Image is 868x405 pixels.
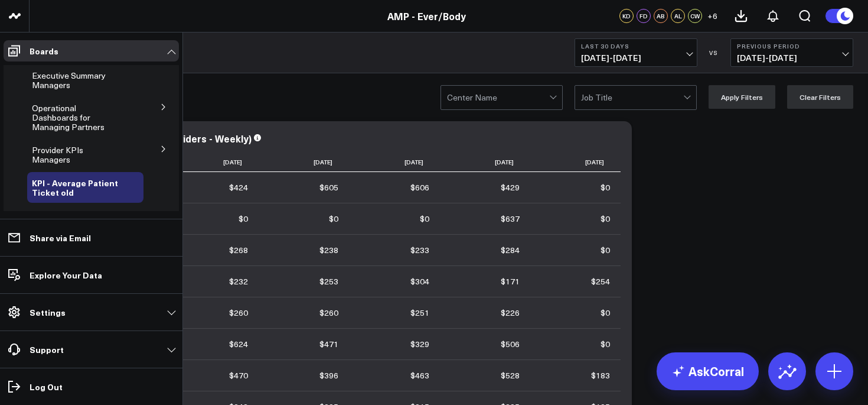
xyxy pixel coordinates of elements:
button: Apply Filters [709,85,775,109]
a: AMP - Ever/Body [387,9,466,22]
div: $253 [319,276,338,287]
p: Settings [30,307,66,317]
div: $329 [410,338,429,350]
div: $260 [229,307,248,319]
div: $424 [229,182,248,193]
div: AB [654,9,668,23]
div: $605 [319,182,338,193]
a: Provider KPIs Managers [32,145,120,164]
span: [DATE] - [DATE] [737,53,847,63]
div: $0 [601,213,610,225]
div: $251 [410,307,429,319]
b: Previous Period [737,43,847,50]
p: Log Out [30,382,63,391]
div: $0 [420,213,429,225]
a: Executive Summary Managers [32,71,123,90]
a: Log Out [4,376,179,397]
span: [DATE] - [DATE] [581,53,691,63]
div: $238 [319,244,338,256]
p: Share via Email [30,233,91,242]
span: Operational Dashboards for Managing Partners [32,102,105,132]
button: +6 [705,9,719,23]
div: $268 [229,244,248,256]
div: $233 [410,244,429,256]
div: KD [619,9,634,23]
p: Explore Your Data [30,270,102,280]
button: Add Board [27,205,91,231]
div: $624 [229,338,248,350]
div: FD [637,9,651,23]
div: AL [671,9,685,23]
div: $0 [601,182,610,193]
div: $471 [319,338,338,350]
div: $0 [329,213,338,225]
span: KPI - Average Patient Ticket old [32,177,118,198]
th: [DATE] [168,153,259,172]
div: $232 [229,276,248,287]
span: Provider KPIs Managers [32,144,83,165]
button: Last 30 Days[DATE]-[DATE] [575,38,697,67]
a: KPI - Average Patient Ticket old [32,178,123,197]
div: $0 [601,338,610,350]
div: $171 [501,276,520,287]
b: Last 30 Days [581,43,691,50]
span: Executive Summary Managers [32,70,106,90]
div: $0 [601,307,610,319]
div: $470 [229,370,248,381]
p: Support [30,345,64,354]
span: + 6 [707,12,717,20]
div: $637 [501,213,520,225]
div: $226 [501,307,520,319]
p: Boards [30,46,58,56]
div: VS [703,49,725,56]
div: $429 [501,182,520,193]
div: $0 [239,213,248,225]
th: [DATE] [259,153,349,172]
th: [DATE] [440,153,530,172]
div: $260 [319,307,338,319]
th: [DATE] [349,153,439,172]
button: Clear Filters [787,85,853,109]
div: $284 [501,244,520,256]
div: $528 [501,370,520,381]
div: CW [688,9,702,23]
a: Operational Dashboards for Managing Partners [32,103,123,132]
th: [DATE] [530,153,621,172]
div: $254 [591,276,610,287]
div: $463 [410,370,429,381]
div: $506 [501,338,520,350]
div: $0 [601,244,610,256]
div: $304 [410,276,429,287]
button: Previous Period[DATE]-[DATE] [730,38,853,67]
div: $396 [319,370,338,381]
a: AskCorral [657,352,759,390]
div: $606 [410,182,429,193]
div: $183 [591,370,610,381]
